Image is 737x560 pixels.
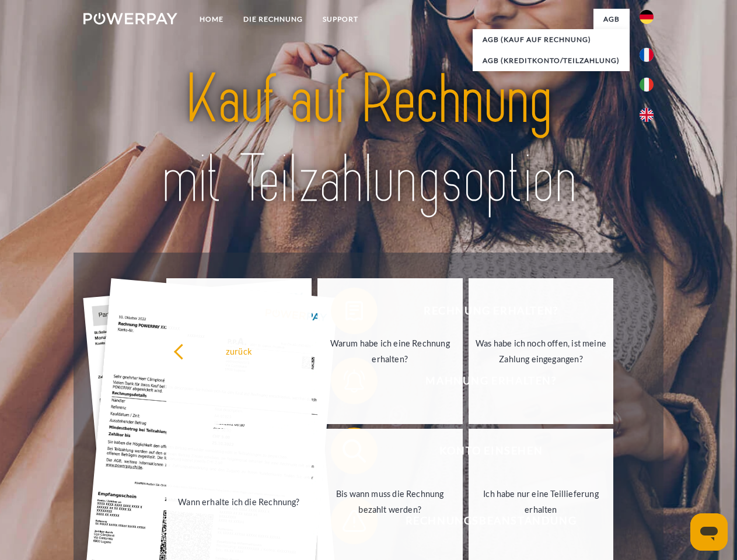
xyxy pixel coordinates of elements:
div: Wann erhalte ich die Rechnung? [173,494,305,509]
img: logo-powerpay-white.svg [83,13,177,24]
a: SUPPORT [313,9,368,30]
img: fr [640,48,654,62]
a: DIE RECHNUNG [233,9,313,30]
a: agb [593,9,630,30]
a: Home [190,9,233,30]
iframe: Schaltfläche zum Öffnen des Messaging-Fensters [690,513,728,551]
img: en [640,108,654,122]
img: de [640,10,654,24]
a: AGB (Kauf auf Rechnung) [473,29,630,50]
a: Was habe ich noch offen, ist meine Zahlung eingegangen? [469,278,614,424]
div: zurück [173,343,305,359]
div: Ich habe nur eine Teillieferung erhalten [476,486,607,517]
img: it [640,78,654,92]
img: title-powerpay_de.svg [111,56,626,223]
div: Bis wann muss die Rechnung bezahlt werden? [324,486,456,517]
div: Warum habe ich eine Rechnung erhalten? [324,335,456,367]
a: AGB (Kreditkonto/Teilzahlung) [473,50,630,71]
div: Was habe ich noch offen, ist meine Zahlung eingegangen? [476,335,607,367]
